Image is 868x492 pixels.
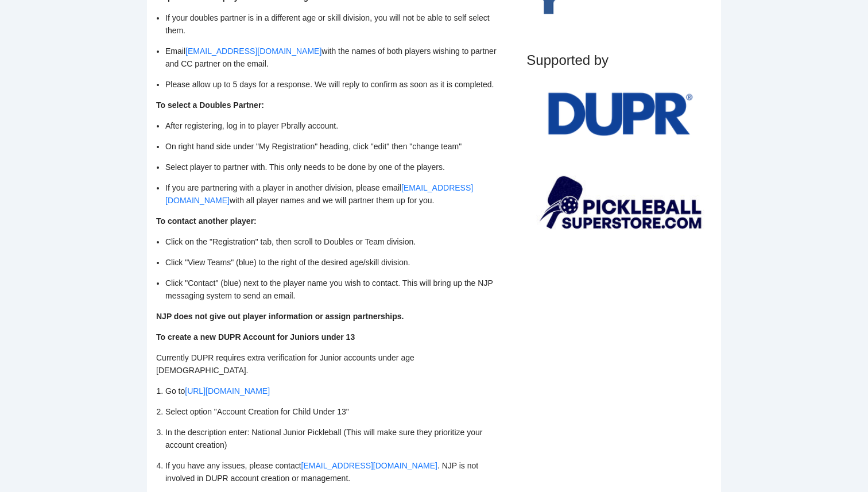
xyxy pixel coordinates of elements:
p: On right hand side under "My Registration" heading, click "edit" then "change team" [165,140,501,153]
img: dupr-blue.png [526,76,712,152]
a: [URL][DOMAIN_NAME] [185,386,270,396]
p: If you have any issues, please contact . NJP is not involved in DUPR account creation or management. [165,459,501,485]
p: If your doubles partner is in a different age or skill division, you will not be able to self sel... [165,11,501,37]
a: [EMAIL_ADDRESS][DOMAIN_NAME] [185,47,321,56]
strong: To create a new DUPR Account for Juniors under 13 [156,332,355,342]
strong: To contact another player: [156,216,257,226]
p: Select option "Account Creation for Child Under 13" [165,405,501,418]
p: If you are partnering with a player in another division, please email with all player names and w... [165,181,501,207]
h2: Supported by [526,51,712,69]
p: Currently DUPR requires extra verification for Junior accounts under age [DEMOGRAPHIC_DATA]. [156,351,501,377]
p: Go to [165,385,501,397]
a: [EMAIL_ADDRESS][DOMAIN_NAME] [165,183,473,205]
p: Email with the names of both players wishing to partner and CC partner on the email. [165,45,501,70]
p: Click on the "Registration" tab, then scroll to Doubles or Team division. [165,235,501,248]
strong: NJP does not give out player information or assign partnerships. [156,312,404,321]
strong: To select a Doubles Partner: [156,100,264,110]
p: Click "View Teams" (blue) to the right of the desired age/skill division. [165,256,501,269]
img: superstore2.png [526,171,712,237]
p: Select player to partner with. This only needs to be done by one of the players. [165,161,501,173]
a: [EMAIL_ADDRESS][DOMAIN_NAME] [301,461,437,470]
p: Click "Contact" (blue) next to the player name you wish to contact. This will bring up the NJP me... [165,277,501,302]
p: After registering, log in to player Pbrally account. [165,119,501,132]
p: Please allow up to 5 days for a response. We will reply to confirm as soon as it is completed. [165,78,501,91]
p: In the description enter: National Junior Pickleball (This will make sure they prioritize your ac... [165,426,501,451]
